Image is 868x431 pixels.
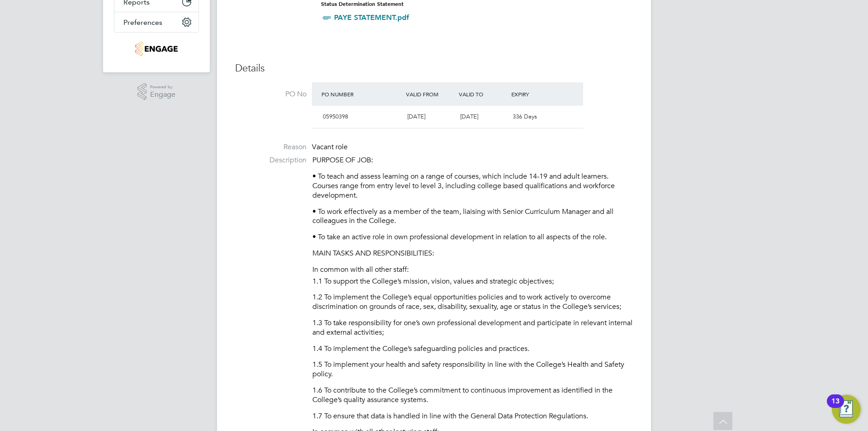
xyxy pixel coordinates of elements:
[114,42,199,56] a: Go to home page
[312,207,633,226] p: • To work effectively as a member of the team, liaising with Senior Curriculum Manager and all co...
[323,113,348,120] span: 05950398
[235,156,307,165] label: Description
[457,86,509,102] div: Valid To
[312,318,633,337] p: 1.3 To take responsibility for one’s own professional development and participate in relevant int...
[832,395,861,424] button: Open Resource Center, 13 new notifications
[312,386,633,405] p: 1.6 To contribute to the College’s commitment to continuous improvement as identified in the Coll...
[831,401,840,413] div: 13
[312,172,633,200] p: • To teach and assess learning on a range of courses, which include 14-19 and adult learners. Cou...
[235,142,307,152] label: Reason
[150,91,175,99] span: Engage
[137,83,176,100] a: Powered byEngage
[312,232,633,242] p: • To take an active role in own professional development in relation to all aspects of the role.
[312,142,348,152] span: Vacant role
[150,83,175,91] span: Powered by
[123,18,162,27] span: Preferences
[407,113,425,120] span: [DATE]
[312,249,633,258] p: MAIN TASKS AND RESPONSIBILITIES:
[114,12,198,32] button: Preferences
[321,1,404,7] strong: Status Determination Statement
[513,113,537,120] span: 336 Days
[235,62,633,75] h3: Details
[319,86,404,102] div: PO Number
[312,277,633,286] p: 1.1 To support the College’s mission, vision, values and strategic objectives;
[312,360,633,379] p: 1.5 To implement your health and safety responsibility in line with the College’s Health and Safe...
[312,412,633,421] p: 1.7 To ensure that data is handled in line with the General Data Protection Regulations.
[312,156,633,165] p: PURPOSE OF JOB:
[312,344,633,354] p: 1.4 To implement the College’s safeguarding policies and practices.
[334,13,409,22] a: PAYE STATEMENT.pdf
[312,265,633,277] li: In common with all other staff:
[460,113,478,120] span: [DATE]
[312,293,633,312] p: 1.2 To implement the College’s equal opportunities policies and to work actively to overcome disc...
[235,90,307,99] label: PO No
[509,86,562,102] div: Expiry
[404,86,457,102] div: Valid From
[135,42,177,56] img: jambo-logo-retina.png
